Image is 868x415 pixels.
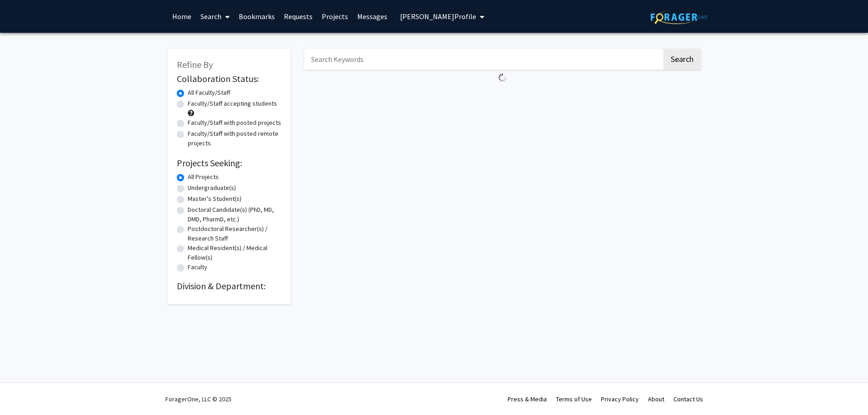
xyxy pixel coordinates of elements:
label: Faculty/Staff with posted remote projects [188,129,282,148]
h2: Projects Seeking: [177,158,282,169]
h2: Collaboration Status: [177,73,282,84]
label: Faculty/Staff accepting students [188,99,277,108]
label: Doctoral Candidate(s) (PhD, MD, DMD, PharmD, etc.) [188,205,282,224]
a: Projects [317,0,353,32]
a: About [648,395,664,403]
h2: Division & Department: [177,281,282,292]
a: Press & Media [508,395,547,403]
label: Faculty/Staff with posted projects [188,118,281,128]
iframe: Chat [829,374,861,408]
a: Messages [353,0,392,32]
span: [PERSON_NAME] Profile [400,12,476,21]
label: Undergraduate(s) [188,183,236,193]
img: ForagerOne Logo [651,10,708,24]
a: Privacy Policy [601,395,639,403]
label: All Projects [188,172,219,182]
a: Terms of Use [556,395,592,403]
button: Search [663,49,701,70]
a: Contact Us [673,395,703,403]
label: Faculty [188,262,207,272]
a: Home [168,0,196,32]
img: Loading [494,70,510,86]
nav: Page navigation [304,86,701,107]
span: Refine By [177,59,213,70]
label: Postdoctoral Researcher(s) / Research Staff [188,224,282,243]
label: All Faculty/Staff [188,88,230,97]
div: ForagerOne, LLC © 2025 [165,383,231,415]
a: Bookmarks [234,0,279,32]
input: Search Keywords [304,49,662,70]
a: Requests [279,0,317,32]
label: Medical Resident(s) / Medical Fellow(s) [188,243,282,262]
label: Master's Student(s) [188,194,241,204]
a: Search [196,0,234,32]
